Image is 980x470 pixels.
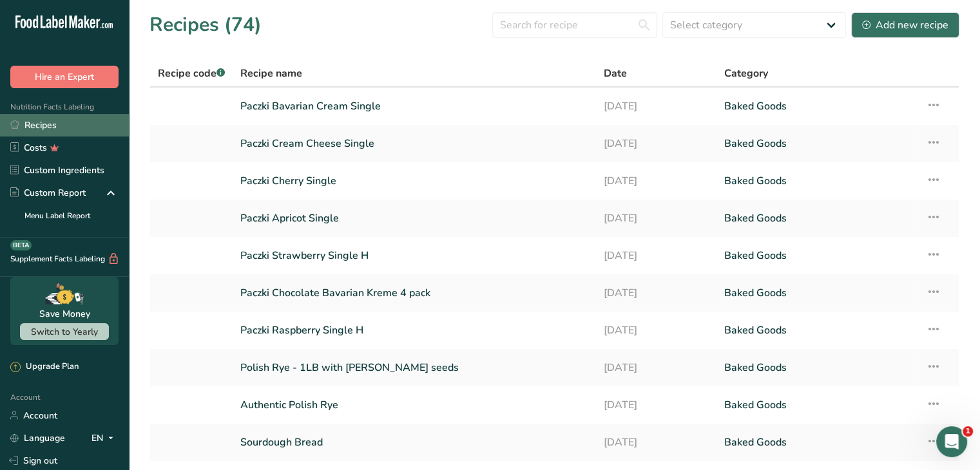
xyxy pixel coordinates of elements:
div: EN [91,430,119,446]
a: Paczki Strawberry Single H [240,242,588,269]
a: [DATE] [603,130,709,157]
button: Hire an Expert [10,66,119,88]
a: Baked Goods [724,391,910,418]
a: Paczki Apricot Single [240,205,588,232]
a: Paczki Raspberry Single H [240,317,588,344]
a: [DATE] [603,167,709,194]
span: Switch to Yearly [31,326,98,338]
a: Baked Goods [724,205,910,232]
a: Baked Goods [724,130,910,157]
button: Add new recipe [851,12,959,38]
div: Custom Report [10,186,86,200]
a: Baked Goods [724,317,910,344]
a: Baked Goods [724,242,910,269]
span: Recipe name [240,66,302,81]
a: [DATE] [603,429,709,456]
a: [DATE] [603,279,709,306]
a: Paczki Chocolate Bavarian Kreme 4 pack [240,279,588,306]
span: Category [724,66,768,81]
div: Save Money [39,307,90,321]
a: Baked Goods [724,429,910,456]
span: Recipe code [158,66,225,80]
div: Add new recipe [862,17,948,33]
button: Switch to Yearly [20,323,109,340]
a: Authentic Polish Rye [240,391,588,418]
input: Search for recipe [492,12,657,38]
a: [DATE] [603,242,709,269]
iframe: Intercom live chat [936,426,967,457]
span: 1 [963,426,973,437]
a: Polish Rye - 1LB with [PERSON_NAME] seeds [240,354,588,381]
a: Sourdough Bread [240,429,588,456]
div: Upgrade Plan [10,361,79,373]
a: Baked Goods [724,354,910,381]
span: Date [603,66,626,81]
a: Paczki Cherry Single [240,167,588,194]
a: Baked Goods [724,93,910,120]
a: Baked Goods [724,167,910,194]
a: [DATE] [603,205,709,232]
a: [DATE] [603,391,709,418]
a: [DATE] [603,354,709,381]
a: Language [10,427,65,449]
h1: Recipes (74) [149,10,262,39]
a: [DATE] [603,317,709,344]
a: [DATE] [603,93,709,120]
a: Paczki Bavarian Cream Single [240,93,588,120]
a: Paczki Cream Cheese Single [240,130,588,157]
div: BETA [10,240,32,250]
a: Baked Goods [724,279,910,306]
